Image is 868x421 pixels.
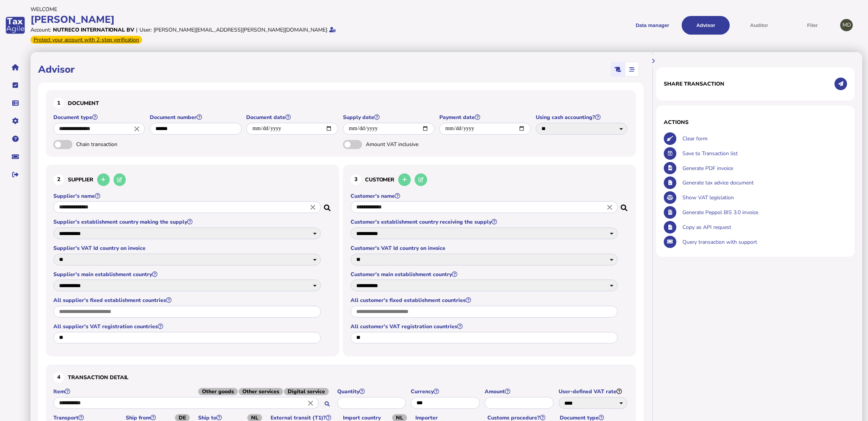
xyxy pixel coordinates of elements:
[7,131,23,147] button: Help pages
[664,147,676,160] button: Save transaction
[681,131,847,146] div: Clear form
[681,220,847,235] div: Copy as API request
[53,26,134,33] div: Nutreco International BV
[136,26,138,33] div: |
[681,235,847,249] div: Query transaction with support
[605,203,614,211] i: Close
[351,245,619,252] label: Customer's VAT Id country on invoice
[53,114,146,121] label: Document type
[664,162,676,175] button: Generate pdf
[324,202,332,208] i: Search for a dummy seller
[337,388,407,395] label: Quantity
[198,388,238,395] span: Other goods
[7,167,23,183] button: Sign out
[53,218,322,226] label: Supplier's establishment country making the supply
[53,98,64,108] div: 1
[46,165,339,357] section: Define the seller
[53,98,628,108] h3: Document
[398,173,411,186] button: Add a new customer to the database
[154,26,327,33] div: [PERSON_NAME][EMAIL_ADDRESS][PERSON_NAME][DOMAIN_NAME]
[664,119,847,126] h1: Actions
[53,271,322,278] label: Supplier's main establishment country
[411,388,481,395] label: Currency
[53,174,64,185] div: 2
[139,26,152,33] div: User:
[351,323,619,330] label: All customer's VAT registration countries
[681,205,847,220] div: Generate Peppol BIS 3.0 invoice
[559,388,629,395] label: User-defined VAT rate
[76,141,156,148] span: Chain transaction
[53,372,628,383] h3: Transaction detail
[834,78,847,90] button: Share transaction
[7,149,23,165] button: Raise a support ticket
[53,372,64,383] div: 4
[53,114,146,140] app-field: Select a document type
[30,26,51,33] div: Account:
[38,63,75,76] h1: Advisor
[306,399,315,407] i: Close
[439,114,532,121] label: Payment date
[485,388,555,395] label: Amount
[664,221,676,234] button: Copy data as API request body to clipboard
[681,175,847,190] div: Generate tax advice document
[30,36,142,44] div: From Oct 1, 2025, 2-step verification will be required to login. Set it up now...
[7,113,23,129] button: Manage settings
[329,27,336,32] i: Email verified
[436,16,837,35] menu: navigate products
[351,172,629,187] h3: Customer
[682,16,730,35] button: Shows a dropdown of VAT Advisor options
[246,114,339,121] label: Document date
[284,388,329,395] span: Digital service
[30,6,432,13] div: Welcome
[7,77,23,93] button: Tasks
[30,13,432,26] div: [PERSON_NAME]
[53,172,332,187] h3: Supplier
[53,323,322,330] label: All supplier's VAT registration countries
[628,16,676,35] button: Shows a dropdown of Data manager options
[53,388,333,395] label: Item
[309,203,317,211] i: Close
[114,173,126,186] button: Edit selected supplier in the database
[788,16,836,35] button: Filer
[415,173,427,186] button: Edit selected customer in the database
[681,161,847,176] div: Generate PDF invoice
[150,114,242,121] label: Document number
[239,388,283,395] span: Other services
[7,59,23,75] button: Home
[351,271,619,278] label: Customer's main establishment country
[351,218,619,226] label: Customer's establishment country receiving the supply
[12,103,19,103] i: Data manager
[536,114,628,121] label: Using cash accounting?
[366,141,446,148] span: Amount VAT inclusive
[133,124,141,133] i: Close
[351,192,619,200] label: Customer's name
[681,146,847,161] div: Save to Transaction list
[53,297,322,304] label: All supplier's fixed establishment countries
[53,192,322,200] label: Supplier's name
[625,62,639,76] mat-button-toggle: Stepper view
[321,398,333,410] button: Search for an item by HS code or use natural language description
[664,132,676,145] button: Clear form data from invoice panel
[664,236,676,248] button: Query transaction with support
[735,16,783,35] button: Auditor
[611,62,625,76] mat-button-toggle: Classic scrolling page view
[647,55,660,67] button: Hide
[621,202,628,208] i: Search for a dummy customer
[840,19,853,32] div: Profile settings
[7,95,23,111] button: Data manager
[343,114,436,121] label: Supply date
[53,245,322,252] label: Supplier's VAT Id country on invoice
[351,297,619,304] label: All customer's fixed establishment countries
[97,173,110,186] button: Add a new supplier to the database
[664,176,676,189] button: Generate tax advice document
[351,174,361,185] div: 3
[664,80,724,87] h1: Share transaction
[664,191,676,204] button: Show VAT legislation
[681,190,847,205] div: Show VAT legislation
